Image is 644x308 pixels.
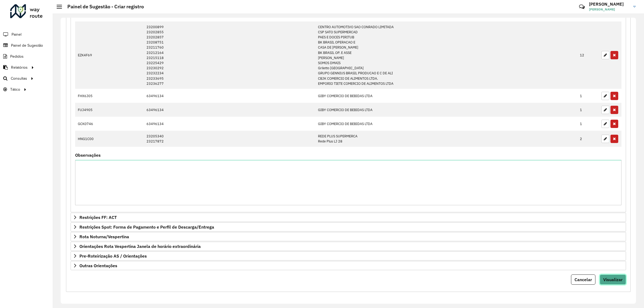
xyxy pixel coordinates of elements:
td: 1 [577,117,599,131]
span: Consultas [11,76,27,81]
a: Outras Orientações [71,261,626,270]
td: 2 [577,131,599,146]
span: Visualizar [603,277,623,282]
td: 1 [577,89,599,103]
td: 23205340 23217872 [144,131,315,146]
td: FUJ4905 [75,103,144,117]
td: HNG1C00 [75,131,144,146]
span: Painel [12,32,21,37]
td: 23200899 23202855 23202857 23208751 23211760 23212164 23215118 23225429 23230292 23232234 2323369... [144,21,315,89]
span: Relatórios [11,65,28,70]
span: Pedidos [10,54,24,59]
a: Restrições FF: ACT [71,213,626,222]
td: 63496134 [144,117,315,131]
button: Visualizar [600,274,626,285]
td: CENTRO AUTOMOTIVO SAO CONRADO LIMITADA CSP SATO SUPERMERCAD PAES E DOCES PIRITUB BK BRASIL OPERAC... [315,21,577,89]
td: GCK0746 [75,117,144,131]
a: Restrições Spot: Forma de Pagamento e Perfil de Descarga/Entrega [71,222,626,232]
a: Rota Noturna/Vespertina [71,232,626,241]
span: Painel de Sugestão [11,43,43,48]
a: Orientações Rota Vespertina Janela de horário extraordinária [71,242,626,251]
td: 63496134 [144,103,315,117]
span: Pre-Roteirização AS / Orientações [79,254,147,258]
td: 12 [577,21,599,89]
td: 63496134 [144,89,315,103]
a: Contato Rápido [576,1,588,13]
span: Rota Noturna/Vespertina [79,234,129,239]
span: Cancelar [575,277,592,282]
button: Cancelar [571,274,595,285]
h2: Painel de Sugestão - Criar registro [62,4,144,10]
td: GIBY COMERCIO DE BEBIDAS LTDA [315,89,577,103]
td: EZK4F69 [75,21,144,89]
span: Restrições FF: ACT [79,215,117,219]
span: Tático [10,87,20,92]
a: Pre-Roteirização AS / Orientações [71,251,626,261]
td: FHX6J05 [75,89,144,103]
td: 1 [577,103,599,117]
td: REDE PLUS SUPERMERCA Rede Plus LJ 28 [315,131,577,146]
label: Observações [75,152,101,158]
td: GIBY COMERCIO DE BEBIDAS LTDA [315,117,577,131]
span: Outras Orientações [79,263,117,268]
h3: [PERSON_NAME] [589,2,629,7]
span: Restrições Spot: Forma de Pagamento e Perfil de Descarga/Entrega [79,225,214,229]
span: Orientações Rota Vespertina Janela de horário extraordinária [79,244,201,248]
td: GIBY COMERCIO DE BEBIDAS LTDA [315,103,577,117]
span: [PERSON_NAME] [589,7,629,12]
